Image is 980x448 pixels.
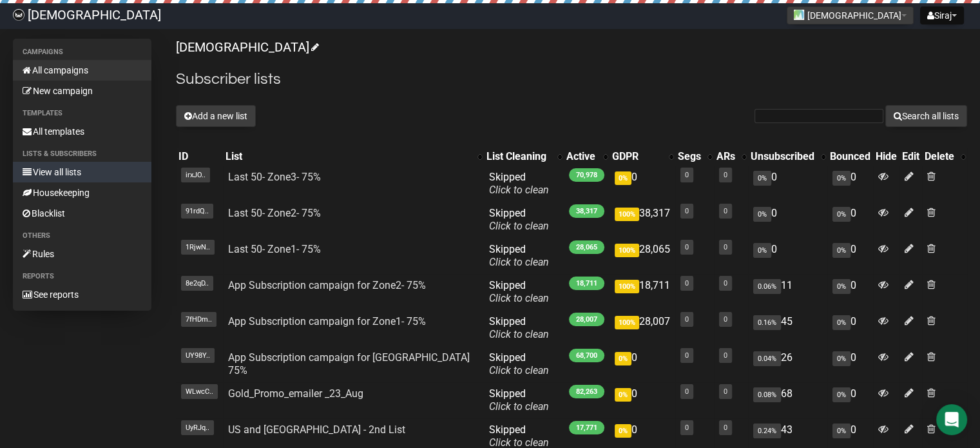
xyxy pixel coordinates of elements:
a: See reports [13,284,151,305]
td: 68 [748,382,827,418]
a: View all lists [13,162,151,182]
a: All templates [13,121,151,142]
span: 0% [753,207,771,222]
span: 17,771 [569,421,604,434]
span: 38,317 [569,204,604,218]
span: 70,978 [569,168,604,182]
span: Skipped [489,279,549,304]
a: Click to clean [489,328,549,340]
span: Skipped [489,387,549,413]
li: Templates [13,106,151,121]
td: 0 [610,346,675,382]
span: 82,263 [569,385,604,398]
span: 0% [832,243,850,258]
th: GDPR: No sort applied, activate to apply an ascending sort [610,148,675,166]
a: Click to clean [489,292,549,304]
span: UY98Y.. [181,348,215,363]
a: New campaign [13,81,151,101]
span: 100% [615,244,639,257]
li: Campaigns [13,44,151,60]
button: Add a new list [176,105,256,127]
a: 0 [685,315,689,324]
a: 0 [724,207,727,215]
span: 0% [832,424,850,438]
span: WLwcC.. [181,384,218,399]
span: 1RjwN.. [181,240,215,255]
td: 11 [748,274,827,310]
span: 0% [753,171,771,186]
li: Others [13,228,151,244]
a: 0 [724,243,727,251]
a: App Subscription campaign for [GEOGRAPHIC_DATA] 75% [228,351,470,376]
td: 0 [748,166,827,202]
td: 45 [748,310,827,346]
a: Last 50- Zone1- 75% [228,243,321,255]
a: US and [GEOGRAPHIC_DATA] - 2nd List [228,424,405,436]
a: 0 [685,279,689,287]
li: Lists & subscribers [13,146,151,162]
li: Reports [13,269,151,284]
span: 0% [832,279,850,294]
button: Search all lists [885,105,967,127]
span: UyRJq.. [181,420,214,435]
a: 0 [685,424,689,432]
a: 0 [685,351,689,360]
span: 0% [832,351,850,366]
td: 38,317 [610,202,675,238]
div: ID [178,150,220,163]
a: 0 [685,171,689,179]
a: Gold_Promo_emailer _23_Aug [228,387,363,400]
span: 28,065 [569,240,604,254]
td: 0 [748,238,827,274]
span: 0% [832,207,850,222]
a: Last 50- Zone2- 75% [228,207,321,219]
td: 0 [827,274,873,310]
div: Bounced [830,150,870,163]
span: 0.04% [753,351,781,366]
span: 0% [753,243,771,258]
th: ARs: No sort applied, activate to apply an ascending sort [714,148,748,166]
td: 18,711 [610,274,675,310]
a: All campaigns [13,60,151,81]
span: Skipped [489,207,549,232]
span: 91rdQ.. [181,204,213,219]
td: 0 [827,382,873,418]
span: 0.08% [753,387,781,402]
a: Blacklist [13,203,151,224]
span: Skipped [489,315,549,340]
a: Housekeeping [13,182,151,203]
th: ID: No sort applied, sorting is disabled [176,148,223,166]
a: 0 [724,351,727,360]
td: 0 [827,202,873,238]
a: 0 [724,424,727,432]
th: Unsubscribed: No sort applied, activate to apply an ascending sort [748,148,827,166]
span: 28,007 [569,313,604,326]
a: Click to clean [489,400,549,413]
th: List Cleaning: No sort applied, activate to apply an ascending sort [484,148,564,166]
a: 0 [724,171,727,179]
div: ARs [716,150,735,163]
span: 0% [832,171,850,186]
span: 8e2qD.. [181,276,213,291]
button: [DEMOGRAPHIC_DATA] [787,6,914,24]
span: 100% [615,208,639,221]
span: 0% [615,171,631,185]
span: 7fHDm.. [181,312,216,327]
td: 26 [748,346,827,382]
span: 0.24% [753,424,781,438]
div: Hide [876,150,897,163]
h2: Subscriber lists [176,68,967,91]
a: 0 [685,243,689,251]
div: Open Intercom Messenger [936,404,967,435]
div: Active [566,150,597,163]
a: 0 [724,279,727,287]
th: List: No sort applied, activate to apply an ascending sort [223,148,484,166]
div: Segs [678,150,701,163]
a: Click to clean [489,364,549,376]
a: App Subscription campaign for Zone2- 75% [228,279,426,291]
span: 68,700 [569,349,604,362]
span: Skipped [489,351,549,376]
img: 1.jpg [794,10,804,20]
td: 0 [827,166,873,202]
th: Bounced: No sort applied, sorting is disabled [827,148,873,166]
